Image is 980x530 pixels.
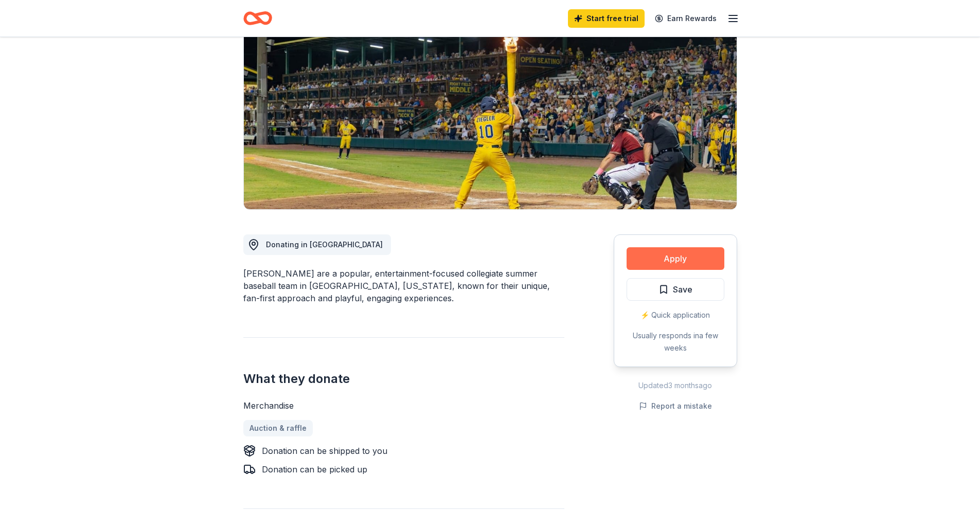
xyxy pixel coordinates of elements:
a: Earn Rewards [649,9,723,28]
img: Image for Savannah Bananas [244,13,737,209]
button: Save [627,278,724,301]
div: Donation can be shipped to you [262,445,387,457]
div: Updated 3 months ago [614,379,737,392]
div: [PERSON_NAME] are a popular, entertainment-focused collegiate summer baseball team in [GEOGRAPHIC... [243,267,564,304]
span: Donating in [GEOGRAPHIC_DATA] [266,240,383,249]
span: Save [673,283,692,296]
div: Donation can be picked up [262,463,367,476]
div: Merchandise [243,399,564,412]
a: Home [243,6,272,30]
button: Apply [627,247,724,270]
div: Usually responds in a few weeks [627,330,724,354]
h2: What they donate [243,371,564,387]
a: Start free trial [568,9,645,28]
button: Report a mistake [639,400,712,412]
div: ⚡️ Quick application [627,309,724,321]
